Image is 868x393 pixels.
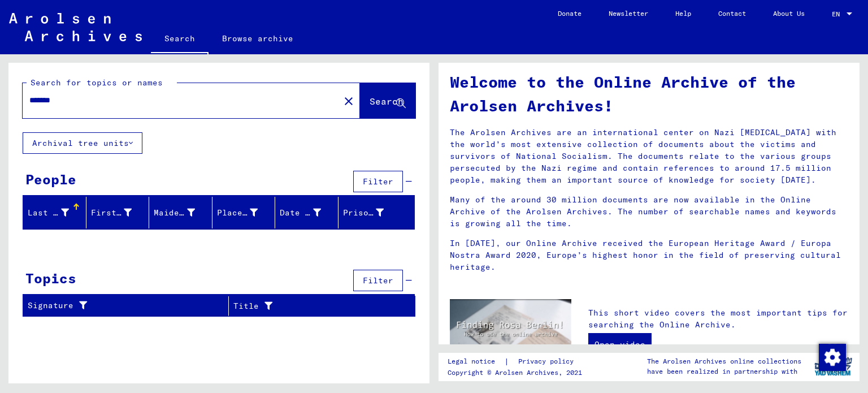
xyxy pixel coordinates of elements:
[25,169,76,189] div: People
[212,197,276,228] mat-header-cell: Place of Birth
[812,352,854,381] img: yv_logo.png
[448,368,587,378] p: Copyright © Arolsen Archives, 2021
[353,171,403,192] button: Filter
[647,366,801,377] p: have been realized in partnership with
[450,299,571,365] img: video.jpg
[23,197,86,228] mat-header-cell: Last Name
[217,207,258,219] div: Place of Birth
[509,356,587,368] a: Privacy policy
[28,204,86,222] div: Last Name
[353,270,403,291] button: Filter
[154,204,212,222] div: Maiden Name
[86,197,150,228] mat-header-cell: First Name
[28,297,228,315] div: Signature
[337,89,360,112] button: Clear
[91,204,149,222] div: First Name
[275,197,338,228] mat-header-cell: Date of Birth
[91,207,132,219] div: First Name
[819,344,846,371] img: Change consent
[151,25,209,54] a: Search
[818,343,845,370] div: Change consent
[233,300,387,312] div: Title
[588,333,652,356] a: Open video
[360,83,415,118] button: Search
[448,356,587,368] div: |
[363,176,393,187] span: Filter
[363,275,393,286] span: Filter
[450,237,848,273] p: In [DATE], our Online Archive received the European Heritage Award / Europa Nostra Award 2020, Eu...
[28,207,69,219] div: Last Name
[448,356,504,368] a: Legal notice
[343,204,401,222] div: Prisoner #
[647,356,801,366] p: The Arolsen Archives online collections
[9,13,142,41] img: Arolsen_neg.svg
[450,70,848,118] h1: Welcome to the Online Archive of the Arolsen Archives!
[832,10,844,18] span: EN
[338,197,415,228] mat-header-cell: Prisoner #
[217,204,275,222] div: Place of Birth
[370,96,403,107] span: Search
[25,268,76,288] div: Topics
[343,207,384,219] div: Prisoner #
[154,207,195,219] div: Maiden Name
[233,297,401,315] div: Title
[588,307,848,331] p: This short video covers the most important tips for searching the Online Archive.
[280,204,338,222] div: Date of Birth
[149,197,212,228] mat-header-cell: Maiden Name
[23,132,142,154] button: Archival tree units
[209,25,307,52] a: Browse archive
[342,94,355,108] mat-icon: close
[450,127,848,186] p: The Arolsen Archives are an international center on Nazi [MEDICAL_DATA] with the world’s most ext...
[28,300,214,312] div: Signature
[280,207,321,219] div: Date of Birth
[450,194,848,230] p: Many of the around 30 million documents are now available in the Online Archive of the Arolsen Ar...
[31,77,163,88] mat-label: Search for topics or names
